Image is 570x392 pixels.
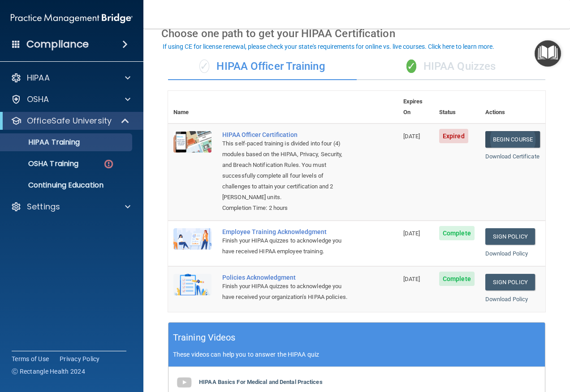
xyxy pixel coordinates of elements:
[6,138,80,147] p: HIPAA Training
[485,250,528,257] a: Download Policy
[485,153,540,160] a: Download Certificate
[175,374,193,392] img: gray_youtube_icon.38fcd6cc.png
[439,272,475,286] span: Complete
[406,60,416,73] span: ✓
[485,274,535,290] a: Sign Policy
[11,115,130,126] a: OfficeSafe University
[168,53,357,80] div: HIPAA Officer Training
[485,131,540,148] a: Begin Course
[222,138,353,203] div: This self-paced training is divided into four (4) modules based on the HIPAA, Privacy, Security, ...
[161,21,552,47] div: Choose one path to get your HIPAA Certification
[403,276,420,282] span: [DATE]
[6,159,78,168] p: OSHA Training
[199,60,209,73] span: ✓
[11,94,130,105] a: OSHA
[6,181,128,190] p: Continuing Education
[27,94,49,105] p: OSHA
[415,328,559,364] iframe: Drift Widget Chat Controller
[27,72,50,83] p: HIPAA
[480,91,545,124] th: Actions
[439,226,475,240] span: Complete
[222,235,353,257] div: Finish your HIPAA quizzes to acknowledge you have received HIPAA employee training.
[222,203,353,213] div: Completion Time: 2 hours
[60,354,100,363] a: Privacy Policy
[11,72,130,83] a: HIPAA
[222,131,353,138] a: HIPAA Officer Certification
[27,201,60,212] p: Settings
[173,330,236,345] h5: Training Videos
[535,40,561,67] button: Open Resource Center
[161,42,496,51] button: If using CE for license renewal, please check your state's requirements for online vs. live cours...
[485,228,535,245] a: Sign Policy
[26,38,89,51] h4: Compliance
[222,274,353,281] div: Policies Acknowledgment
[12,354,49,363] a: Terms of Use
[439,129,468,143] span: Expired
[357,53,545,80] div: HIPAA Quizzes
[398,91,434,124] th: Expires On
[12,367,85,376] span: Ⓒ Rectangle Health 2024
[485,296,528,303] a: Download Policy
[222,228,353,235] div: Employee Training Acknowledgment
[199,379,323,385] b: HIPAA Basics For Medical and Dental Practices
[27,115,112,126] p: OfficeSafe University
[403,133,420,140] span: [DATE]
[173,351,540,358] p: These videos can help you to answer the HIPAA quiz
[103,158,114,170] img: danger-circle.6113f641.png
[163,43,494,50] div: If using CE for license renewal, please check your state's requirements for online vs. live cours...
[222,281,353,303] div: Finish your HIPAA quizzes to acknowledge you have received your organization’s HIPAA policies.
[434,91,480,124] th: Status
[11,201,130,212] a: Settings
[11,9,133,27] img: PMB logo
[403,230,420,237] span: [DATE]
[168,91,217,124] th: Name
